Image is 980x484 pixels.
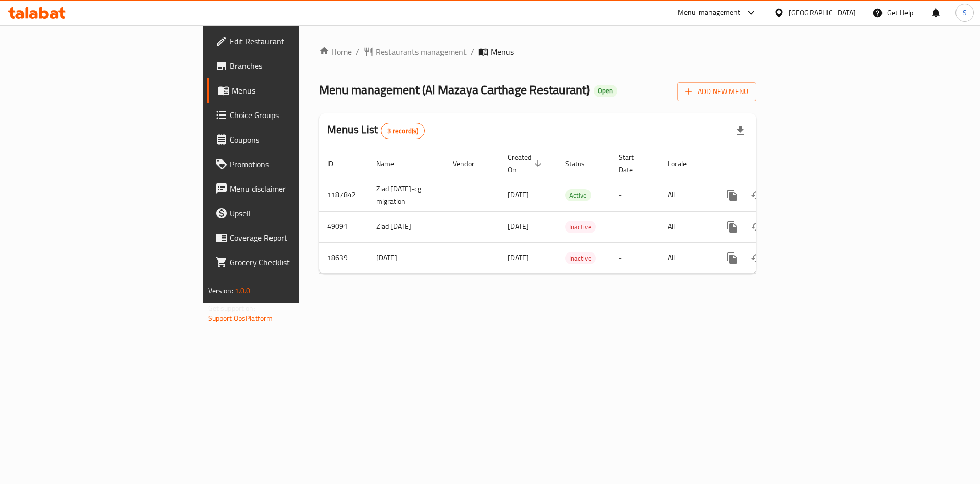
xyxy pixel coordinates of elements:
[712,148,826,179] th: Actions
[208,284,233,297] span: Version:
[327,157,347,170] span: ID
[685,85,748,98] span: Add New Menu
[207,127,367,152] a: Coupons
[207,225,367,250] a: Coverage Report
[376,45,467,58] span: Restaurants management
[745,183,769,208] button: Change Status
[659,211,712,242] td: All
[230,256,359,268] span: Grocery Checklist
[230,207,359,219] span: Upsell
[368,242,445,273] td: [DATE]
[728,119,752,143] div: Export file
[230,182,359,195] span: Menu disclaimer
[619,151,647,176] span: Start Date
[594,86,617,95] span: Open
[319,78,590,101] span: Menu management ( Al Mazaya Carthage Restaurant )
[745,246,769,270] button: Change Status
[508,151,545,176] span: Created On
[720,183,745,208] button: more
[208,302,255,315] span: Get support on:
[565,252,596,264] div: Inactive
[565,190,591,201] span: Active
[207,78,367,103] a: Menus
[720,246,745,270] button: more
[207,176,367,201] a: Menu disclaimer
[565,221,596,233] div: Inactive
[565,157,598,170] span: Status
[232,84,359,97] span: Menus
[491,45,514,58] span: Menus
[208,312,273,325] a: Support.OpsPlatform
[230,133,359,146] span: Coupons
[207,29,367,54] a: Edit Restaurant
[319,148,826,274] table: enhanced table
[230,232,359,244] span: Coverage Report
[363,45,467,58] a: Restaurants management
[207,152,367,176] a: Promotions
[678,7,741,19] div: Menu-management
[677,82,756,101] button: Add New Menu
[963,7,967,18] span: S
[789,7,856,18] div: [GEOGRAPHIC_DATA]
[659,242,712,273] td: All
[668,157,700,170] span: Locale
[207,103,367,127] a: Choice Groups
[230,60,359,72] span: Branches
[319,45,756,58] nav: breadcrumb
[327,122,425,139] h2: Menus List
[368,211,445,242] td: Ziad [DATE]
[508,251,529,264] span: [DATE]
[230,158,359,170] span: Promotions
[381,126,425,136] span: 3 record(s)
[720,215,745,239] button: more
[207,250,367,274] a: Grocery Checklist
[659,179,712,211] td: All
[471,45,474,58] li: /
[230,109,359,121] span: Choice Groups
[565,221,596,233] span: Inactive
[453,157,487,170] span: Vendor
[594,85,617,97] div: Open
[745,215,769,239] button: Change Status
[381,123,425,139] div: Total records count
[565,252,596,264] span: Inactive
[368,179,445,211] td: Ziad [DATE]-cg migration
[610,242,659,273] td: -
[207,201,367,225] a: Upsell
[230,35,359,48] span: Edit Restaurant
[610,211,659,242] td: -
[610,179,659,211] td: -
[376,157,407,170] span: Name
[565,189,591,201] div: Active
[235,284,251,297] span: 1.0.0
[207,54,367,78] a: Branches
[508,220,529,233] span: [DATE]
[508,188,529,201] span: [DATE]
